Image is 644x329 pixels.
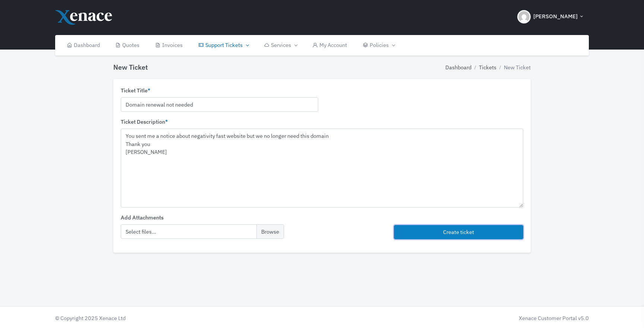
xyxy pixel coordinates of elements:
[147,35,190,56] a: Invoices
[517,10,531,23] img: Header Avatar
[533,12,578,21] span: [PERSON_NAME]
[121,118,168,126] label: Ticket Description
[113,63,148,72] h4: New Ticket
[190,35,256,56] a: Support Tickets
[256,35,304,56] a: Services
[51,314,322,322] div: © Copyright 2025 Xenace Ltd
[479,63,496,72] a: Tickets
[394,225,523,240] button: Create ticket
[108,35,148,56] a: Quotes
[355,35,402,56] a: Policies
[121,213,164,222] label: Add Attachments
[496,63,531,72] li: New Ticket
[121,86,150,95] label: Ticket Title
[445,63,471,72] a: Dashboard
[59,35,108,56] a: Dashboard
[305,35,355,56] a: My Account
[513,4,589,30] button: [PERSON_NAME]
[326,314,589,322] div: Xenace Customer Portal v5.0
